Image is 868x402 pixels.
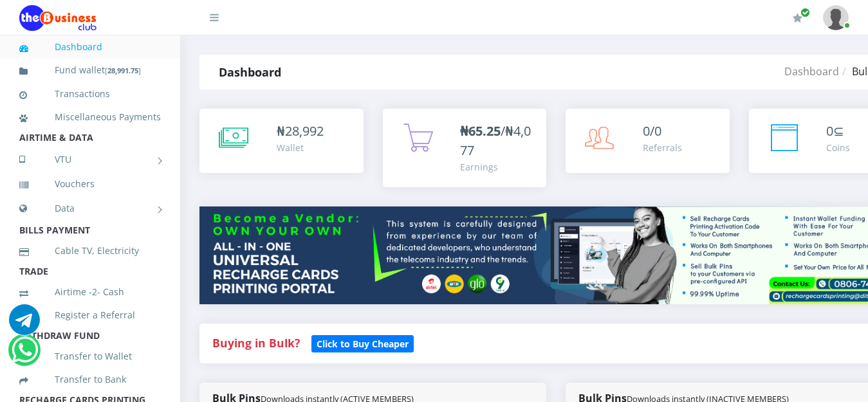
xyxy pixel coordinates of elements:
[19,169,161,199] a: Vouchers
[19,365,161,394] a: Transfer to Bank
[826,122,850,141] div: ⊆
[19,236,161,266] a: Cable TV, Electricity
[277,122,324,141] div: ₦
[105,66,141,75] small: [ ]
[800,8,810,17] span: Renew/Upgrade Subscription
[12,344,38,365] a: Chat for support
[19,79,161,109] a: Transactions
[19,143,161,176] a: VTU
[643,141,682,154] div: Referrals
[826,141,850,154] div: Coins
[643,122,661,140] span: 0/0
[311,335,414,351] a: Click to Buy Cheaper
[277,141,324,154] div: Wallet
[212,335,300,351] strong: Buying in Bulk?
[19,277,161,307] a: Airtime -2- Cash
[19,300,161,330] a: Register a Referral
[460,122,501,140] b: ₦65.25
[19,32,161,62] a: Dashboard
[285,122,324,140] span: 28,992
[784,64,839,78] a: Dashboard
[823,5,849,30] img: User
[566,109,730,173] a: 0/0 Referrals
[19,342,161,371] a: Transfer to Wallet
[460,122,531,159] span: /₦4,077
[19,55,161,86] a: Fund wallet[28,991.75]
[19,5,97,31] img: Logo
[317,338,409,350] b: Click to Buy Cheaper
[19,102,161,132] a: Miscellaneous Payments
[19,192,161,224] a: Data
[793,13,802,23] i: Renew/Upgrade Subscription
[826,122,833,140] span: 0
[9,314,40,335] a: Chat for support
[383,109,547,187] a: ₦65.25/₦4,077 Earnings
[107,66,138,75] b: 28,991.75
[460,160,534,174] div: Earnings
[219,64,281,80] strong: Dashboard
[199,109,364,173] a: ₦28,992 Wallet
